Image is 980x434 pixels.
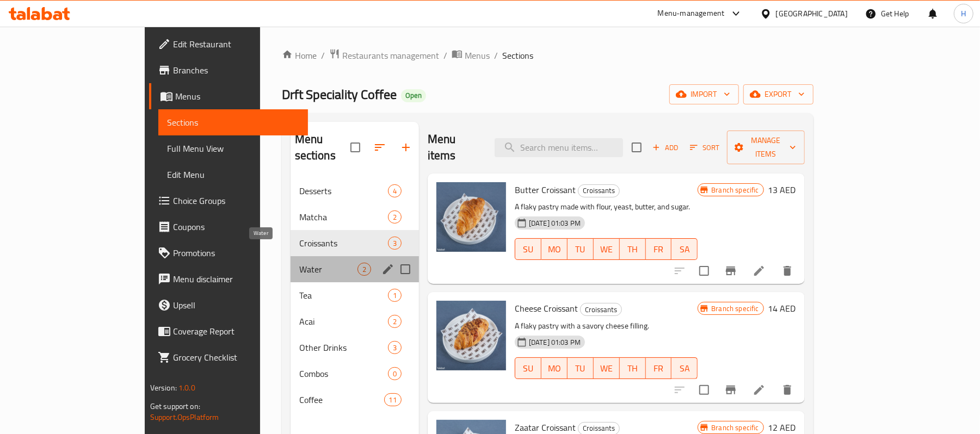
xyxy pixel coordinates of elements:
[541,357,568,379] button: MO
[495,138,623,157] input: search
[149,57,309,83] a: Branches
[578,184,620,197] div: Croissants
[753,264,766,277] a: Edit menu item
[436,301,506,370] img: Cheese Croissant
[291,361,419,387] div: Combos0
[707,303,763,314] span: Branch specific
[389,238,401,249] span: 3
[291,282,419,308] div: Tea1
[173,325,300,338] span: Coverage Report
[581,303,621,316] span: Croissants
[167,116,300,129] span: Sections
[707,185,763,195] span: Branch specific
[774,258,800,284] button: delete
[651,141,680,154] span: Add
[401,91,426,100] span: Open
[299,184,388,197] span: Desserts
[624,241,642,257] span: TH
[428,131,482,164] h2: Menu items
[344,136,367,159] span: Select all sections
[650,361,668,376] span: FR
[598,361,615,376] span: WE
[149,31,309,57] a: Edit Restaurant
[515,238,541,260] button: SU
[299,367,388,380] span: Combos
[598,241,615,257] span: WE
[658,7,725,20] div: Menu-management
[291,308,419,334] div: Acai2
[752,88,805,101] span: export
[291,173,419,417] nav: Menu sections
[678,88,730,101] span: import
[572,361,589,376] span: TU
[299,289,388,302] div: Tea
[388,289,402,302] div: items
[388,237,402,250] div: items
[743,84,813,104] button: export
[175,90,300,103] span: Menus
[149,292,309,318] a: Upsell
[299,393,384,406] span: Coffee
[436,182,506,252] img: Butter Croissant
[568,238,594,260] button: TU
[388,341,402,354] div: items
[149,266,309,292] a: Menu disclaimer
[299,341,388,354] div: Other Drinks
[385,395,401,405] span: 11
[961,8,966,20] span: H
[389,290,401,301] span: 1
[646,357,672,379] button: FR
[295,131,350,164] h2: Menu sections
[173,220,300,233] span: Coupons
[173,351,300,364] span: Grocery Checklist
[568,357,594,379] button: TU
[525,337,585,348] span: [DATE] 01:03 PM
[367,134,393,160] span: Sort sections
[736,134,796,161] span: Manage items
[179,381,196,395] span: 1.0.0
[594,238,620,260] button: WE
[389,343,401,353] span: 3
[342,49,439,62] span: Restaurants management
[167,142,300,155] span: Full Menu View
[690,141,720,154] span: Sort
[388,184,402,197] div: items
[683,139,727,156] span: Sort items
[541,238,568,260] button: MO
[648,139,683,156] button: Add
[388,210,402,224] div: items
[546,241,563,257] span: MO
[525,218,585,228] span: [DATE] 01:03 PM
[173,38,300,51] span: Edit Restaurant
[768,182,796,197] h6: 13 AED
[515,200,698,214] p: A flaky pastry made with flour, yeast, butter, and sugar.
[515,300,578,317] span: Cheese Croissant
[676,241,693,257] span: SA
[358,264,371,275] span: 2
[158,109,309,135] a: Sections
[515,319,698,333] p: A flaky pastry with a savory cheese filling.
[291,256,419,282] div: Water2edit
[624,361,642,376] span: TH
[774,377,800,403] button: delete
[776,8,848,20] div: [GEOGRAPHIC_DATA]
[282,48,813,63] nav: breadcrumb
[578,184,619,197] span: Croissants
[465,49,490,62] span: Menus
[167,168,300,181] span: Edit Menu
[620,238,646,260] button: TH
[389,369,401,379] span: 0
[580,303,622,316] div: Croissants
[687,139,723,156] button: Sort
[515,182,576,198] span: Butter Croissant
[727,131,805,164] button: Manage items
[329,48,439,63] a: Restaurants management
[150,381,177,395] span: Version:
[502,49,533,62] span: Sections
[389,186,401,196] span: 4
[291,204,419,230] div: Matcha2
[389,317,401,327] span: 2
[291,178,419,204] div: Desserts4
[388,367,402,380] div: items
